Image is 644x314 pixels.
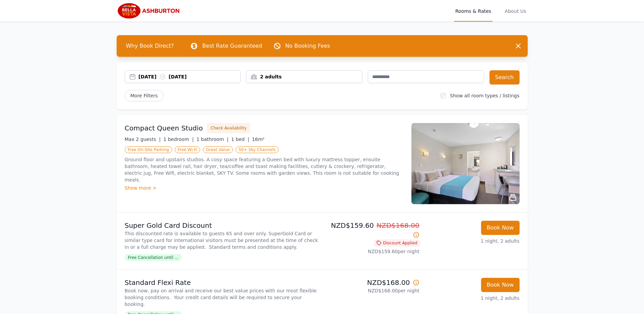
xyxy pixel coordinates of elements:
button: Check Availability [207,123,250,133]
p: NZD$168.00 [325,278,420,287]
span: More Filters [125,90,164,101]
p: NZD$168.00 per night [325,287,420,294]
span: 1 bed | [231,137,249,142]
span: Free On-Site Parking [125,146,172,153]
p: NZD$159.60 [325,221,420,240]
span: Great Value [203,146,233,153]
img: Bella Vista Ashburton [117,3,182,19]
div: 2 adults [246,73,362,80]
span: 1 bedroom | [163,137,194,142]
span: Free Wi-Fi [175,146,200,153]
span: Why Book Direct? [121,39,180,53]
div: [DATE] [DATE] [139,73,241,80]
p: Ground floor and upstairs studios. A cosy space featuring a Queen bed with luxury mattress topper... [125,156,403,183]
p: NZD$159.60 per night [325,248,420,255]
button: Search [490,70,520,84]
p: Book now, pay on arrival and receive our best value prices with our most flexible booking conditi... [125,287,319,308]
span: Max 2 guests | [125,137,161,142]
p: 1 night, 2 adults [425,295,520,301]
span: 16m² [252,137,264,142]
h3: Compact Queen Studio [125,123,203,133]
span: Discount Applied [374,240,420,246]
button: Book Now [481,221,520,235]
p: Super Gold Card Discount [125,221,319,230]
span: 50+ Sky Channels [236,146,279,153]
p: 1 night, 2 adults [425,238,520,244]
label: Show all room types / listings [450,93,519,98]
p: This discounted rate is available to guests 65 and over only. SuperGold Card or similar type card... [125,230,319,250]
span: Free Cancellation until ... [125,254,182,261]
p: No Booking Fees [285,42,330,50]
p: Best Rate Guaranteed [202,42,262,50]
span: 1 bathroom | [196,137,229,142]
span: NZD$168.00 [377,221,420,230]
button: Book Now [481,278,520,292]
p: Standard Flexi Rate [125,278,319,287]
div: Show more > [125,185,403,191]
